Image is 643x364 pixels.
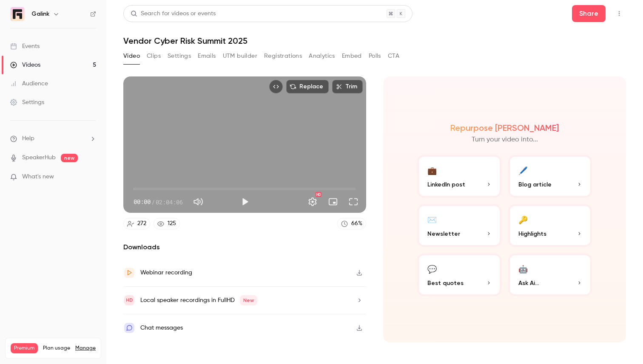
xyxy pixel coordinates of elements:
div: 🤖 [518,262,528,275]
button: Embed [342,49,362,63]
div: 💼 [427,164,437,177]
button: Replace [286,80,329,93]
button: Embed video [269,80,283,93]
span: What's new [22,172,54,181]
button: ✉️Newsletter [417,204,501,247]
a: 66% [337,218,366,229]
button: 🖊️Blog article [508,155,592,198]
div: Search for videos or events [131,9,216,18]
div: Settings [10,98,44,107]
div: Chat messages [140,323,183,333]
img: Galink [11,7,24,21]
button: CTA [388,49,399,63]
div: 🔑 [518,213,528,226]
div: 🖊️ [518,164,528,177]
span: Plan usage [43,345,70,352]
button: Settings [304,193,321,210]
div: HD [316,192,321,197]
div: Local speaker recordings in FullHD [140,295,257,305]
button: Top Bar Actions [612,7,626,20]
span: new [61,154,78,162]
span: Premium [11,343,38,353]
h1: Vendor Cyber Risk Summit 2025 [123,36,626,46]
button: Turn on miniplayer [324,193,341,210]
span: New [240,295,257,305]
div: ✉️ [427,213,437,226]
button: 🤖Ask Ai... [508,254,592,296]
a: SpeakerHub [22,153,56,162]
button: Clips [147,49,161,63]
button: Full screen [345,193,362,210]
div: 66 % [351,219,362,228]
button: Polls [369,49,381,63]
div: 272 [137,219,146,228]
span: Newsletter [427,229,460,238]
div: Audience [10,79,48,88]
button: Registrations [264,49,302,63]
div: 125 [168,219,176,228]
button: 💬Best quotes [417,254,501,296]
span: 00:00 [134,198,151,206]
a: 125 [154,218,180,229]
h2: Repurpose [PERSON_NAME] [450,123,559,133]
button: Settings [168,49,191,63]
span: Help [22,134,34,143]
button: Video [123,49,140,63]
a: Manage [75,345,96,352]
span: Ask Ai... [518,279,539,288]
button: Mute [190,193,207,210]
div: Webinar recording [140,268,192,278]
button: 💼LinkedIn post [417,155,501,198]
li: help-dropdown-opener [10,134,96,143]
button: UTM builder [223,49,257,63]
span: Best quotes [427,279,464,288]
span: Blog article [518,180,552,189]
button: 🔑Highlights [508,204,592,247]
h2: Downloads [123,242,366,252]
button: Play [236,193,253,210]
div: Videos [10,61,40,69]
span: LinkedIn post [427,180,465,189]
button: Emails [198,49,216,63]
div: 💬 [427,262,437,275]
div: 00:00 [134,198,183,206]
span: / [151,198,155,206]
span: Highlights [518,229,546,238]
button: Analytics [309,49,335,63]
button: Share [572,5,606,22]
a: 272 [123,218,150,229]
h6: Galink [31,10,49,18]
p: Turn your video into... [472,135,538,145]
span: 02:04:06 [156,198,183,206]
div: Events [10,42,40,51]
button: Trim [332,80,363,93]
